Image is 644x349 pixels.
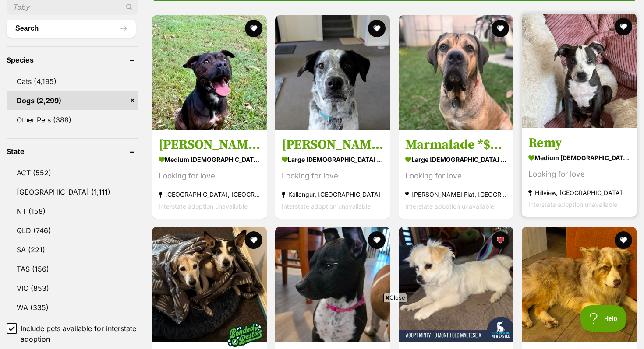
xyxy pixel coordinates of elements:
button: favourite [368,20,386,37]
strong: medium [DEMOGRAPHIC_DATA] Dog [528,151,630,164]
a: SA (221) [7,241,138,259]
button: favourite [615,18,632,35]
img: Minty - 8 Month Old Maltese X - Maltese x Shih Tzu x Pomeranian Dog [399,227,513,342]
a: ACT (552) [7,164,138,182]
strong: Kallangur, [GEOGRAPHIC_DATA] [282,188,383,200]
a: Other Pets (388) [7,111,138,129]
a: TAS (156) [7,260,138,278]
a: WA (335) [7,298,138,317]
a: [PERSON_NAME] large [DEMOGRAPHIC_DATA] Dog Looking for love Kallangur, [GEOGRAPHIC_DATA] Intersta... [275,130,390,219]
a: Remy medium [DEMOGRAPHIC_DATA] Dog Looking for love Hillview, [GEOGRAPHIC_DATA] Interstate adopti... [522,128,637,217]
div: Looking for love [405,170,507,182]
button: favourite [492,20,509,37]
a: Dogs (2,299) [7,91,138,110]
header: Species [7,56,138,64]
a: Marmalade *$350 Adoption Fee* large [DEMOGRAPHIC_DATA] Dog Looking for love [PERSON_NAME] Flat, [... [399,130,513,219]
button: favourite [615,231,632,249]
img: Roger *$250 Adoption Fee* - American Staffordshire Terrier Dog [152,15,267,130]
img: Ruby and Vincent Silvanus - Fox Terrier (Miniature) Dog [152,227,267,342]
button: favourite [245,231,262,249]
a: [GEOGRAPHIC_DATA] (1,111) [7,183,138,201]
a: Include pets available for interstate adoption [7,323,138,344]
header: State [7,147,138,155]
h3: Remy [528,135,630,151]
strong: medium [DEMOGRAPHIC_DATA] Dog [159,153,260,166]
span: Include pets available for interstate adoption [21,323,138,344]
img: Remy - Staffordshire Bull Terrier x Mixed breed Dog [522,14,637,128]
div: Looking for love [282,170,383,182]
strong: Hillview, [GEOGRAPHIC_DATA] [528,187,630,199]
button: favourite [245,20,262,37]
div: Looking for love [159,170,260,182]
a: NT (158) [7,202,138,220]
strong: large [DEMOGRAPHIC_DATA] Dog [282,153,383,166]
span: Interstate adoption unavailable [282,202,371,210]
h3: Marmalade *$350 Adoption Fee* [405,136,507,153]
button: Search [7,20,136,37]
strong: [GEOGRAPHIC_DATA], [GEOGRAPHIC_DATA] [159,188,260,200]
h3: [PERSON_NAME] *$250 Adoption Fee* [159,136,260,153]
button: favourite [368,231,386,249]
img: Marmalade *$350 Adoption Fee* - Neapolitan Mastiff Dog [399,15,513,130]
a: VIC (853) [7,279,138,297]
a: Cats (4,195) [7,72,138,91]
img: Vexley - Australian Cattle Dog x Staffordshire Bull Terrier Dog [275,227,390,342]
img: Flynnigan - Australian Shepherd Dog [522,227,637,342]
strong: large [DEMOGRAPHIC_DATA] Dog [405,153,507,166]
iframe: Advertisement [110,305,534,345]
iframe: Help Scout Beacon - Open [580,305,626,332]
div: Looking for love [528,168,630,180]
img: Fredrik - Australian Cattle Dog [275,15,390,130]
span: Interstate adoption unavailable [159,202,248,210]
a: QLD (746) [7,221,138,240]
a: [PERSON_NAME] *$250 Adoption Fee* medium [DEMOGRAPHIC_DATA] Dog Looking for love [GEOGRAPHIC_DATA... [152,130,267,219]
h3: [PERSON_NAME] [282,136,383,153]
span: Interstate adoption unavailable [528,201,617,208]
button: favourite [492,231,509,249]
span: Close [383,293,407,302]
span: Interstate adoption unavailable [405,202,494,210]
strong: [PERSON_NAME] Flat, [GEOGRAPHIC_DATA] [405,188,507,200]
